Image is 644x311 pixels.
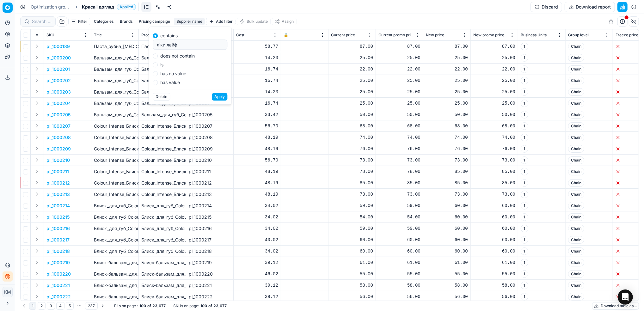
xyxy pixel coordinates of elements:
[331,168,373,175] div: 78.00
[331,157,373,163] div: 73.00
[46,191,70,198] p: pl_1000213
[117,4,136,10] span: Applied
[426,191,468,198] div: 73.00
[141,55,183,61] div: Бальзам_для_губ_Colour_Intense_Balamce_5_г_(05_манго)
[141,191,183,198] div: Colour_Intense_Блиск_для_губ__Jelly_Gloss_глянець_відтінок_11_(голографік)_6_мл_
[46,112,71,118] p: pl_1000205
[141,112,183,118] div: Бальзам_для_губ_Colour_Intense_SOS_complex_5_г
[46,168,69,175] button: pl_1000211
[521,122,528,130] span: 1
[592,302,639,310] button: Download table as...
[189,123,231,129] div: pl_1000207
[568,54,584,62] span: Chain
[189,203,231,209] div: pl_1000214
[236,168,278,175] div: 48.19
[46,294,71,300] p: pl_1000222
[33,179,41,186] button: Expand
[46,180,70,186] button: pl_1000212
[212,93,227,101] button: Apply
[46,77,71,84] button: pl_1000202
[236,33,244,38] span: Cost
[160,54,195,58] label: does not contain
[236,225,278,232] div: 34.02
[331,66,373,72] div: 22.00
[46,271,71,277] button: pl_1000220
[94,225,136,232] p: Блиск_для_губ_Colour_Intense_Pop_Neon_[MEDICAL_DATA]_10_мл_(03_банан)
[46,123,71,129] button: pl_1000207
[213,303,227,308] strong: 23,677
[331,214,373,220] div: 54.00
[521,156,528,164] span: 1
[94,77,136,84] p: Бальзам_для_губ_Colour_Intense_Balamce_5_г_(03_цитрус)
[174,18,205,25] button: Supplier name
[38,302,46,310] button: 2
[66,302,74,310] button: 5
[378,134,420,141] div: 74.00
[46,237,70,243] p: pl_1000217
[33,133,41,141] button: Expand
[46,66,70,72] button: pl_1000201
[46,282,70,289] button: pl_1000221
[426,157,468,163] div: 73.00
[568,122,584,130] span: Chain
[618,290,633,305] div: Open Intercom Messenger
[141,134,183,141] div: Colour_Intense_Блиск_для_губ__Jelly_Gloss_глянець_відтінок_06_(шимер_рожевий)_6_мл
[473,100,515,107] div: 25.00
[284,33,288,38] span: 🔒
[236,146,278,152] div: 48.19
[568,43,584,50] span: Chain
[568,179,584,187] span: Chain
[378,214,420,220] div: 54.00
[236,112,278,118] div: 33.42
[473,89,515,95] div: 25.00
[473,43,515,50] div: 87.00
[521,111,528,119] span: 1
[94,33,102,38] span: Title
[426,168,468,175] div: 85.00
[473,168,515,175] div: 85.00
[94,248,136,254] p: Блиск_для_губ_Colour_Intense_Pop_Neon_[MEDICAL_DATA]_10_мл_(01_яблуко)
[141,43,183,50] div: Паста_зубна_[MEDICAL_DATA]_Triple_protection_Fresh&Minty_100_мл
[82,4,136,10] span: Краса і доглядApplied
[378,100,420,107] div: 25.00
[236,100,278,107] div: 16.74
[46,43,70,50] button: pl_1000189
[473,55,515,61] div: 25.00
[568,247,584,255] span: Chain
[141,180,183,186] div: Colour_Intense_Блиск_для_губ__Jelly_Gloss_глянець_відтінок_13_(перець)_6_мл_
[94,203,136,209] p: Блиск_для_губ_Colour_Intense_Pop_Neon_[MEDICAL_DATA]_10_мл_(05_ягода)
[33,122,41,130] button: Expand
[378,77,420,84] div: 25.00
[46,55,71,61] button: pl_1000200
[426,55,468,61] div: 25.00
[236,66,278,72] div: 16.74
[160,34,178,38] label: contains
[236,248,278,254] div: 34.02
[378,168,420,175] div: 78.00
[331,146,373,152] div: 76.00
[378,43,420,50] div: 87.00
[473,66,515,72] div: 22.00
[331,134,373,141] div: 74.00
[568,100,584,107] span: Chain
[473,157,515,163] div: 73.00
[236,214,278,220] div: 34.02
[33,76,41,84] button: Expand
[153,93,170,101] button: Delete
[94,146,136,152] p: Colour_Intense_Блиск_для_губ__Jelly_Gloss__глянець_відтінок_04_(шимер_рум'янець)_6_мл
[521,65,528,73] span: 1
[426,134,468,141] div: 74.00
[331,43,373,50] div: 87.00
[426,123,468,129] div: 68.00
[521,145,528,153] span: 1
[141,146,183,152] div: Colour_Intense_Блиск_для_губ__Jelly_Gloss__глянець_відтінок_04_(шимер_рум'янець)_6_мл
[91,18,116,25] button: Categories
[568,111,584,119] span: Chain
[426,66,468,72] div: 22.00
[236,134,278,141] div: 48.19
[56,302,64,310] button: 4
[33,88,41,95] button: Expand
